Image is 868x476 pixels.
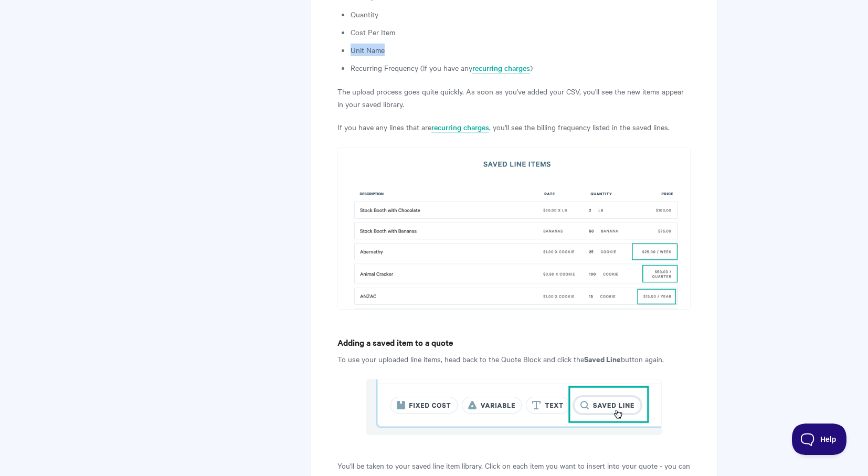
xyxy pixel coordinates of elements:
img: file-BYI90f2N0Q.png [337,147,691,310]
p: The upload process goes quite quickly. As soon as you've added your CSV, you'll see the new items... [337,85,691,110]
strong: Saved Line [584,353,621,364]
li: Cost Per Item [351,26,691,38]
a: recurring charges [431,122,489,133]
li: Recurring Frequency (if you have any ) [351,61,691,74]
li: Unit Name [351,44,691,56]
iframe: Toggle Customer Support [792,424,847,455]
p: To use your uploaded line items, head back to the Quote Block and click the button again. [337,353,691,365]
a: recurring charges [472,62,530,74]
h4: Adding a saved item to a quote [337,336,691,349]
p: If you have any lines that are , you'll see the billing frequency listed in the saved lines. [337,121,691,133]
li: Quantity [351,8,691,20]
